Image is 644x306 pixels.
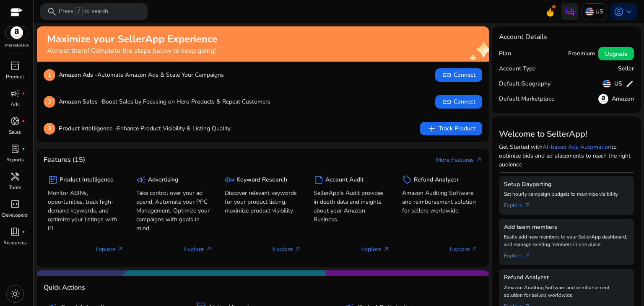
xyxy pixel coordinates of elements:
h5: Product Intelligence [60,176,114,184]
p: SellerApp's Audit provides in depth data and insights about your Amazon Business. [314,189,390,224]
b: Amazon Sales - [59,98,102,106]
p: Enhance Product Visibility & Listing Quality [59,124,231,133]
p: Automate Amazon Ads & Scale Your Campaigns [59,70,224,79]
p: Set hourly campaign budgets to maximize visibility [504,190,629,198]
h5: Default Marketplace [499,96,555,103]
p: Boost Sales by Focusing on Hero Products & Repeat Customers [59,97,270,106]
span: Connect [442,97,475,107]
span: book_4 [10,227,20,237]
span: handyman [10,171,20,182]
p: Explore [450,245,478,254]
h5: Plan [499,50,511,57]
span: Upgrade [605,49,627,58]
a: AI-based Ads Automation [543,143,611,151]
span: package [48,175,58,185]
button: linkConnect [435,95,482,109]
span: summarize [314,175,324,185]
span: Track Product [427,124,475,134]
span: keyboard_arrow_down [624,7,634,17]
a: More Featuresarrow_outward [436,156,482,164]
span: arrow_outward [294,246,301,252]
span: link [442,97,452,107]
h5: Advertising [148,176,178,184]
button: addTrack Product [420,122,482,135]
h5: US [614,80,622,88]
span: fiber_manual_record [22,92,25,95]
p: Explore [273,245,301,254]
h4: Account Details [499,33,547,41]
p: Tools [9,184,21,191]
p: Ads [10,101,20,108]
p: Discover relevant keywords for your product listing, maximize product visibility [225,189,301,215]
span: fiber_manual_record [22,119,25,123]
h5: Refund Analyzer [414,176,459,184]
p: 2 [44,96,55,108]
p: Get Started with to optimize bids and ad placements to reach the right audience [499,143,634,169]
span: fiber_manual_record [22,230,25,233]
p: Amazon Auditing Software and reimbursement solution for sellers worldwide. [402,189,478,215]
p: Explore [96,245,124,254]
h2: Maximize your SellerApp Experience [47,33,218,45]
h5: Freemium [568,50,595,57]
span: arrow_outward [475,156,482,163]
p: 3 [44,123,55,135]
p: 1 [44,69,55,81]
span: campaign [136,175,146,185]
span: fiber_manual_record [22,147,25,150]
span: arrow_outward [205,246,212,252]
p: Explore [361,245,390,254]
span: Connect [442,70,475,80]
p: Easily add new members to your SellerApp dashboard, and manage existing members in one place [504,233,629,248]
span: add [427,124,437,134]
b: Amazon Ads - [59,71,97,79]
h4: Quick Actions [44,284,85,292]
p: Reports [6,156,24,163]
h4: Almost there! Complete the steps below to keep going! [47,47,218,55]
span: lab_profile [10,144,20,154]
h5: Amazon [612,96,634,103]
span: campaign [10,88,20,99]
p: US [595,4,603,19]
span: edit [626,80,634,88]
p: Developers [2,211,28,219]
span: arrow_outward [524,252,531,259]
span: sell [402,175,412,185]
button: Upgrade [598,47,634,60]
button: linkConnect [435,68,482,82]
p: Press to search [59,7,108,16]
p: Resources [3,239,27,246]
h5: Add team members [504,224,629,231]
span: inventory_2 [10,61,20,71]
span: arrow_outward [383,246,390,252]
h5: Setup Dayparting [504,181,629,188]
span: link [442,70,452,80]
img: amazon.svg [598,94,608,104]
p: Take control over your ad spend, Automate your PPC Management, Optimize your campaigns with goals... [136,189,212,233]
h4: Features (15) [44,156,85,164]
span: arrow_outward [117,246,124,252]
img: us.svg [585,8,594,16]
span: code_blocks [10,199,20,209]
span: arrow_outward [471,246,478,252]
img: us.svg [602,80,611,88]
h5: Refund Analyzer [504,274,629,281]
p: Amazon Auditing Software and reimbursement solution for sellers worldwide. [504,284,629,299]
p: Sales [9,128,21,136]
p: Monitor ASINs, opportunities, track high-demand keywords, and optimize your listings with PI [48,189,124,233]
img: amazon.svg [5,26,28,39]
h3: Welcome to SellerApp! [499,129,634,139]
span: search [47,7,57,17]
h5: Default Geography [499,80,551,88]
b: Product Intelligence - [59,124,117,132]
span: account_circle [614,7,624,17]
span: light_mode [10,289,20,299]
span: / [75,7,83,16]
span: arrow_outward [524,202,531,209]
h5: Account Type [499,65,536,73]
a: Explorearrow_outward [504,248,538,260]
h5: Seller [618,65,634,73]
h5: Keyword Research [236,176,287,184]
a: Explorearrow_outward [504,198,538,210]
h5: Account Audit [325,176,364,184]
span: key [225,175,235,185]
